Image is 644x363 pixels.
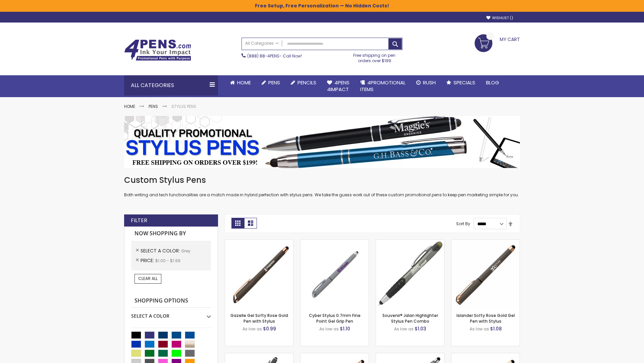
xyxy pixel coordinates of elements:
[141,257,155,264] span: Price
[355,75,411,97] a: 4PROMOTIONALITEMS
[486,79,499,86] span: Blog
[243,326,262,332] span: As low as
[181,248,191,254] span: Grey
[457,313,515,324] a: Islander Softy Rose Gold Gel Pen with Stylus
[394,326,414,332] span: As low as
[376,240,444,308] img: Souvenir® Jalan Highlighter Stylus Pen Combo-Grey
[382,313,438,324] a: Souvenir® Jalan Highlighter Stylus Pen Combo
[451,240,520,308] img: Islander Softy Rose Gold Gel Pen with Stylus-Grey
[124,75,218,95] div: All Categories
[481,75,504,90] a: Blog
[131,227,211,241] strong: Now Shopping by
[124,39,191,61] img: 4Pens Custom Pens and Promotional Products
[149,104,158,109] a: Pens
[327,79,350,93] span: 4Pens 4impact
[301,353,369,359] a: Gazelle Gel Softy Rose Gold Pen with Stylus - ColorJet-Grey
[225,239,293,245] a: Gazelle Gel Softy Rose Gold Pen with Stylus-Grey
[411,75,441,90] a: Rush
[256,75,285,90] a: Pens
[225,75,256,90] a: Home
[237,79,251,86] span: Home
[451,353,520,359] a: Islander Softy Rose Gold Gel Pen with Stylus - ColorJet Imprint-Grey
[124,175,520,186] h1: Custom Stylus Pens
[225,240,293,308] img: Gazelle Gel Softy Rose Gold Pen with Stylus-Grey
[456,221,470,227] label: Sort By
[360,79,406,93] span: 4PROMOTIONAL ITEMS
[319,326,339,332] span: As low as
[423,79,436,86] span: Rush
[309,313,361,324] a: Cyber Stylus 0.7mm Fine Point Gel Grip Pen
[131,217,147,224] strong: Filter
[247,53,302,59] span: - Call Now!
[245,41,279,46] span: All Categories
[131,294,211,308] strong: Shopping Options
[141,247,181,254] span: Select A Color
[231,218,244,229] strong: Grid
[138,276,158,281] span: Clear All
[415,325,426,332] span: $1.03
[124,116,520,168] img: Stylus Pens
[486,15,513,21] a: Wishlist
[171,104,196,109] strong: Stylus Pens
[298,79,316,86] span: Pencils
[124,175,520,198] div: Both writing and tech functionalities are a match made in hybrid perfection with stylus pens. We ...
[155,258,180,264] span: $1.00 - $1.99
[451,239,520,245] a: Islander Softy Rose Gold Gel Pen with Stylus-Grey
[301,239,369,245] a: Cyber Stylus 0.7mm Fine Point Gel Grip Pen-Grey
[376,239,444,245] a: Souvenir® Jalan Highlighter Stylus Pen Combo-Grey
[225,353,293,359] a: Custom Soft Touch® Metal Pens with Stylus-Grey
[322,75,355,97] a: 4Pens4impact
[453,79,475,86] span: Specials
[441,75,481,90] a: Specials
[285,75,322,90] a: Pencils
[346,50,403,64] div: Free shipping on pen orders over $199
[230,313,288,324] a: Gazelle Gel Softy Rose Gold Pen with Stylus
[470,326,489,332] span: As low as
[242,38,282,49] a: All Categories
[263,325,276,332] span: $0.99
[124,104,135,109] a: Home
[268,79,280,86] span: Pens
[376,353,444,359] a: Minnelli Softy Pen with Stylus - Laser Engraved-Grey
[301,240,369,308] img: Cyber Stylus 0.7mm Fine Point Gel Grip Pen-Grey
[490,325,502,332] span: $1.08
[340,325,350,332] span: $1.10
[131,308,211,319] div: Select A Color
[247,53,279,59] a: (888) 88-4PENS
[135,274,161,283] a: Clear All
